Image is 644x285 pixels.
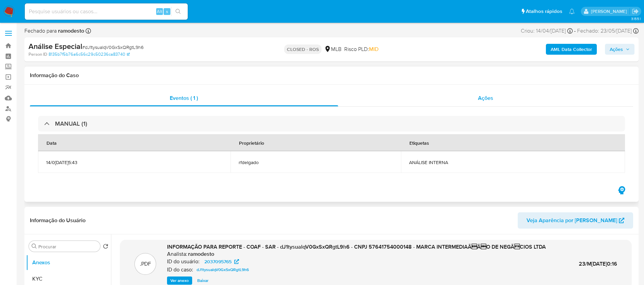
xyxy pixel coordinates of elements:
[167,266,193,273] p: ID do caso:
[369,45,379,53] span: MID
[605,44,634,55] button: Ações
[140,260,151,268] p: .PDF
[26,254,111,271] button: Anexos
[29,51,47,57] b: Person ID
[167,277,192,285] button: Ver anexo
[82,44,144,51] span: # dJ1tysualqV0GxSxQRgtL9h6
[57,27,84,35] b: ramodesto
[194,266,252,274] a: dJ1tysualqV0GxSxQRgtL9h6
[24,27,84,35] span: Fechado para
[577,27,639,35] div: Fechado: 23/05/[DATE]
[579,260,617,268] span: 23/M[DATE]0:16
[200,257,243,266] a: 2037095765
[171,7,185,16] button: search-icon
[32,244,37,249] button: Procurar
[38,135,65,151] div: Data
[167,258,200,265] p: ID do usuário:
[409,159,617,165] span: ANÁLISE INTERNA
[46,159,222,165] span: 14/0[DATE]5:43
[197,266,249,274] span: dJ1tysualqV0GxSxQRgtL9h6
[194,277,212,285] button: Baixar
[551,44,592,55] b: AML Data Collector
[569,8,575,14] a: Notificações
[284,44,321,54] p: CLOSED - ROS
[166,8,168,15] span: s
[30,72,633,79] h1: Informação do Caso
[610,44,623,55] span: Ações
[239,159,393,165] span: rfdelgado
[38,244,97,250] input: Procurar
[55,120,87,127] h3: MANUAL (1)
[170,277,189,284] span: Ver anexo
[170,94,198,102] span: Eventos ( 1 )
[574,27,576,35] span: -
[29,41,82,52] b: Análise Especial
[30,217,86,224] h1: Informação do Usuário
[344,46,379,53] span: Risco PLD:
[478,94,493,102] span: Ações
[204,257,232,266] span: 2037095765
[167,243,546,251] span: INFORMAÇÃO PARA REPORTE - COAF - SAR - dJ1tysualqV0GxSxQRgtL9h6 - CNPJ 57641754000148 - MARCA INT...
[197,277,208,284] span: Baixar
[546,44,597,55] button: AML Data Collector
[401,135,437,151] div: Etiquetas
[167,251,187,257] p: Analista:
[231,135,272,151] div: Proprietário
[632,8,639,15] a: Sair
[38,116,625,131] div: MANUAL (1)
[103,244,108,251] button: Retornar ao pedido padrão
[25,7,188,16] input: Pesquise usuários ou casos...
[157,8,162,15] span: Alt
[526,8,562,15] span: Atalhos rápidos
[49,51,130,57] a: 8135b7f5b76a6c56c29c50236ca83740
[518,212,633,229] button: Veja Aparência por [PERSON_NAME]
[591,8,629,15] p: weverton.gomes@mercadopago.com.br
[188,251,214,257] h6: ramodesto
[324,46,342,53] div: MLB
[521,27,573,35] div: Criou: 14/04/[DATE]
[527,212,617,229] span: Veja Aparência por [PERSON_NAME]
